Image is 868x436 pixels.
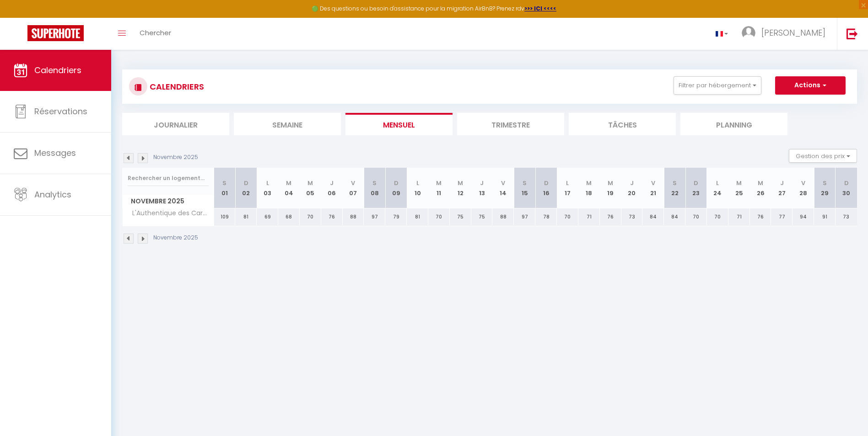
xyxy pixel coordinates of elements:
[34,147,76,159] span: Messages
[535,208,557,225] div: 78
[123,195,214,208] span: Novembre 2025
[694,179,698,187] abbr: D
[758,179,763,187] abbr: M
[153,234,198,242] p: Novembre 2025
[286,179,291,187] abbr: M
[728,168,750,208] th: 25
[345,113,453,135] li: Mensuel
[407,168,428,208] th: 10
[814,168,836,208] th: 29
[278,208,300,225] div: 68
[544,179,549,187] abbr: D
[343,168,364,208] th: 07
[128,170,209,186] input: Rechercher un logement...
[630,179,634,187] abbr: J
[836,168,857,208] th: 30
[364,208,385,225] div: 97
[823,179,827,187] abbr: S
[266,179,269,187] abbr: L
[222,179,226,187] abbr: S
[450,168,471,208] th: 12
[300,168,321,208] th: 05
[235,208,257,225] div: 81
[416,179,419,187] abbr: L
[844,179,849,187] abbr: D
[707,208,728,225] div: 70
[523,179,527,187] abbr: S
[122,113,229,135] li: Journalier
[557,208,578,225] div: 70
[124,208,216,218] span: L'Authentique des Carmes
[458,179,463,187] abbr: M
[736,179,742,187] abbr: M
[407,208,428,225] div: 81
[775,76,846,95] button: Actions
[514,168,535,208] th: 15
[321,208,343,225] div: 76
[321,168,343,208] th: 06
[372,179,377,187] abbr: S
[789,149,857,163] button: Gestion des prix
[674,76,761,95] button: Filtrer par hébergement
[153,153,198,162] p: Novembre 2025
[385,168,407,208] th: 09
[750,168,771,208] th: 26
[569,113,676,135] li: Tâches
[492,208,514,225] div: 88
[728,208,750,225] div: 71
[133,18,178,50] a: Chercher
[244,179,248,187] abbr: D
[385,208,407,225] div: 79
[608,179,613,187] abbr: M
[780,179,784,187] abbr: J
[257,168,278,208] th: 03
[642,168,664,208] th: 21
[524,5,556,12] strong: >>> ICI <<<<
[214,168,236,208] th: 01
[492,168,514,208] th: 14
[742,26,755,40] img: ...
[685,168,707,208] th: 23
[664,168,685,208] th: 22
[535,168,557,208] th: 16
[621,208,643,225] div: 73
[578,208,600,225] div: 71
[557,168,578,208] th: 17
[450,208,471,225] div: 75
[793,208,814,225] div: 94
[300,208,321,225] div: 70
[846,28,858,39] img: logout
[278,168,300,208] th: 04
[664,208,685,225] div: 84
[836,208,857,225] div: 73
[578,168,600,208] th: 18
[793,168,814,208] th: 28
[566,179,569,187] abbr: L
[471,208,493,225] div: 75
[257,208,278,225] div: 69
[214,208,236,225] div: 109
[750,208,771,225] div: 76
[685,208,707,225] div: 70
[307,179,313,187] abbr: M
[651,179,655,187] abbr: V
[814,208,836,225] div: 91
[673,179,677,187] abbr: S
[761,27,825,38] span: [PERSON_NAME]
[642,208,664,225] div: 84
[34,189,71,200] span: Analytics
[34,106,87,117] span: Réservations
[428,208,450,225] div: 70
[771,208,793,225] div: 77
[600,168,621,208] th: 19
[716,179,719,187] abbr: L
[480,179,484,187] abbr: J
[27,25,84,41] img: Super Booking
[147,76,204,97] h3: CALENDRIERS
[343,208,364,225] div: 88
[501,179,505,187] abbr: V
[586,179,592,187] abbr: M
[471,168,493,208] th: 13
[735,18,837,50] a: ... [PERSON_NAME]
[330,179,334,187] abbr: J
